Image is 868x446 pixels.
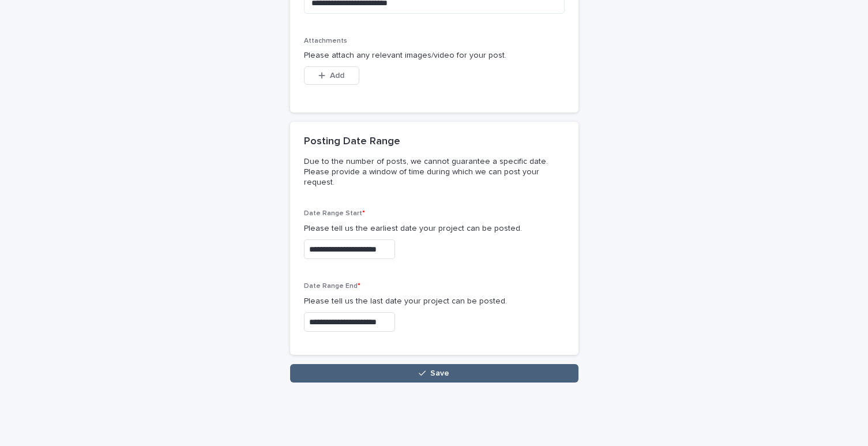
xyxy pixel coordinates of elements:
button: Add [304,66,359,85]
p: Due to the number of posts, we cannot guarantee a specific date. Please provide a window of time ... [304,156,560,188]
p: Please attach any relevant images/video for your post. [304,50,565,62]
span: Add [330,72,344,80]
span: Date Range End [304,283,360,290]
span: Attachments [304,38,347,44]
h2: Posting Date Range [304,136,400,148]
p: Please tell us the earliest date your project can be posted. [304,223,565,235]
button: Save [290,364,578,383]
span: Save [430,369,449,377]
span: Date Range Start [304,210,365,217]
p: Please tell us the last date your project can be posted. [304,295,565,308]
